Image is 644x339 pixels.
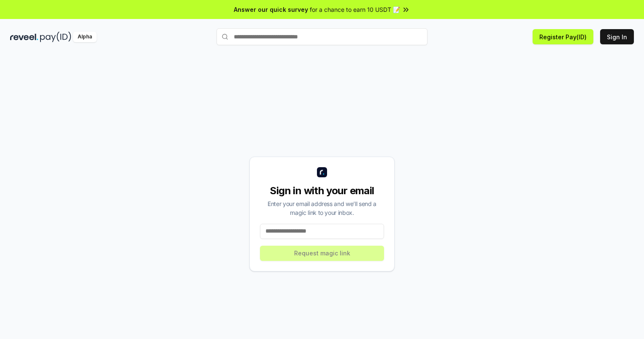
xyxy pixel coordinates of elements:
img: reveel_dark [10,32,38,42]
img: pay_id [40,32,71,42]
div: Enter your email address and we’ll send a magic link to your inbox. [260,199,384,217]
img: logo_small [317,167,327,177]
div: Sign in with your email [260,184,384,198]
span: for a chance to earn 10 USDT 📝 [310,5,400,14]
span: Answer our quick survey [234,5,308,14]
div: Alpha [73,32,97,42]
button: Sign In [600,29,634,44]
button: Register Pay(ID) [533,29,593,44]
